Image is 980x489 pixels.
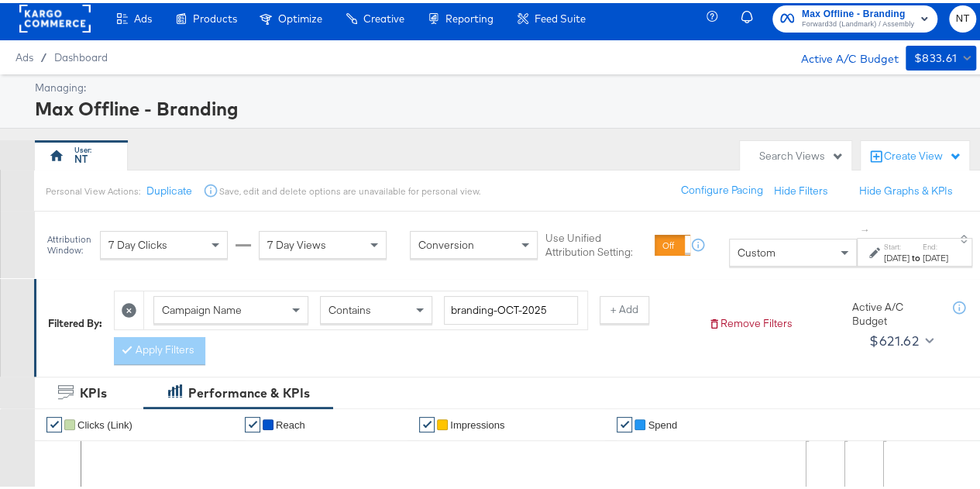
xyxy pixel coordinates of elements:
[445,9,493,22] span: Reporting
[600,293,649,321] button: + Add
[450,416,504,428] span: Impressions
[759,146,844,160] div: Search Views
[884,239,910,249] label: Start:
[46,231,92,253] div: Attribution Window:
[35,92,972,119] div: Max Offline - Branding
[46,182,139,195] div: Personal View Actions:
[46,414,62,429] a: ✔
[910,249,923,260] strong: to
[923,249,948,261] div: [DATE]
[162,300,242,314] span: Campaign Name
[278,9,322,22] span: Optimize
[54,48,108,60] a: Dashboard
[858,225,873,230] span: ↑
[949,2,976,29] button: NT
[869,326,919,350] div: $621.62
[859,181,953,195] button: Hide Graphs & KPIs
[108,235,167,249] span: 7 Day Clicks
[245,414,260,429] a: ✔
[617,414,632,429] a: ✔
[218,182,480,195] div: Save, edit and delete options are unavailable for personal view.
[15,48,33,60] span: Ads
[267,235,326,249] span: 7 Day Views
[48,313,102,328] div: Filtered By:
[913,46,957,65] div: $833.61
[852,297,937,325] div: Active A/C Budget
[738,243,775,257] span: Custom
[906,43,976,67] button: $833.61
[884,249,910,261] div: [DATE]
[35,77,972,92] div: Managing:
[923,239,948,249] label: End:
[444,293,578,322] input: Enter a search term
[802,15,914,28] span: Forward3d (Landmark) / Assembly
[955,7,970,25] span: NT
[545,228,648,257] label: Use Unified Attribution Setting:
[670,174,774,201] button: Configure Pacing
[774,181,828,195] button: Hide Filters
[708,313,793,328] button: Remove Filters
[535,9,586,22] span: Feed Suite
[146,181,191,195] button: Duplicate
[418,235,474,249] span: Conversion
[33,48,54,60] span: /
[419,414,435,429] a: ✔
[772,2,937,29] button: Max Offline - BrandingForward3d (Landmark) / Assembly
[134,9,152,22] span: Ads
[648,416,677,428] span: Spend
[884,146,961,161] div: Create View
[193,9,237,22] span: Products
[80,381,107,399] div: KPIs
[784,43,898,66] div: Active A/C Budget
[74,149,88,164] div: NT
[802,3,914,19] span: Max Offline - Branding
[863,325,937,350] button: $621.62
[276,416,305,428] span: Reach
[77,416,132,428] span: Clicks (Link)
[188,381,310,399] div: Performance & KPIs
[363,9,404,22] span: Creative
[328,300,371,314] span: Contains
